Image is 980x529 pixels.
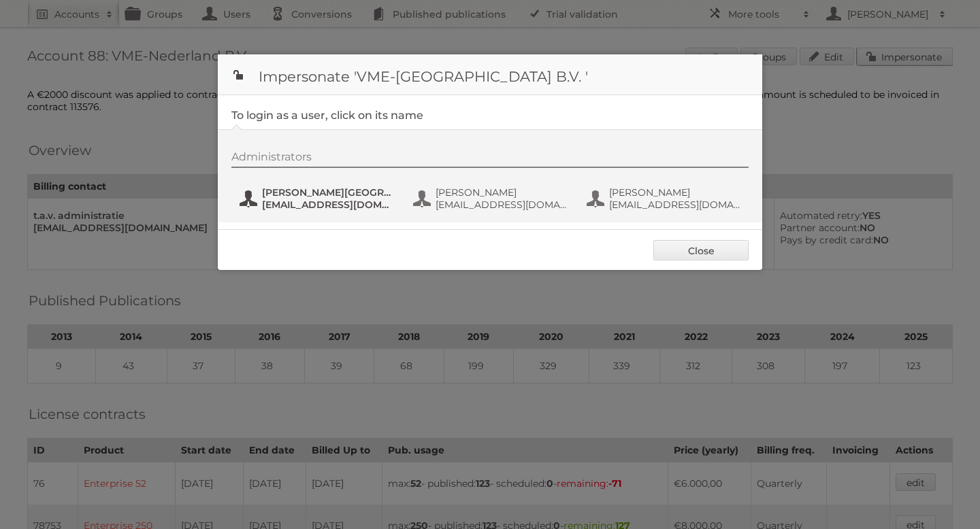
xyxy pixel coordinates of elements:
[609,199,741,211] span: [EMAIL_ADDRESS][DOMAIN_NAME]
[262,199,394,211] span: [EMAIL_ADDRESS][DOMAIN_NAME]
[218,54,762,95] h1: Impersonate 'VME-[GEOGRAPHIC_DATA] B.V. '
[436,199,568,211] span: [EMAIL_ADDRESS][DOMAIN_NAME]
[231,150,749,168] div: Administrators
[231,109,423,122] legend: To login as a user, click on its name
[653,240,749,260] a: Close
[585,185,745,212] button: [PERSON_NAME] [EMAIL_ADDRESS][DOMAIN_NAME]
[238,185,398,212] button: [PERSON_NAME][GEOGRAPHIC_DATA] [EMAIL_ADDRESS][DOMAIN_NAME]
[262,186,394,199] span: [PERSON_NAME][GEOGRAPHIC_DATA]
[609,186,741,199] span: [PERSON_NAME]
[436,186,568,199] span: [PERSON_NAME]
[412,185,572,212] button: [PERSON_NAME] [EMAIL_ADDRESS][DOMAIN_NAME]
